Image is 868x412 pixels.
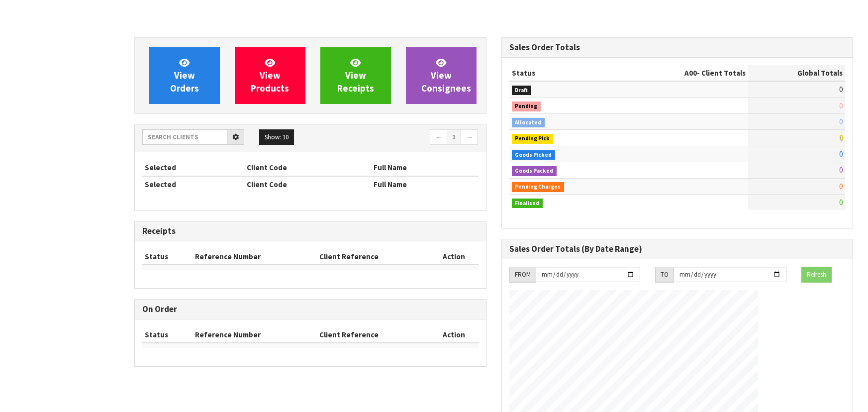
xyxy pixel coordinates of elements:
a: ViewReceipts [320,47,391,104]
span: Draft [512,86,532,96]
nav: Page navigation [318,129,479,147]
th: Client Code [244,176,371,192]
th: Client Reference [317,327,430,343]
span: Goods Packed [512,166,557,176]
th: Status [142,327,193,343]
th: Selected [142,160,244,176]
a: 1 [447,129,461,145]
span: 0 [839,117,843,126]
span: Finalised [512,199,543,208]
th: Full Name [371,176,479,192]
span: 0 [839,101,843,110]
span: View Orders [170,57,199,94]
span: 0 [839,165,843,175]
button: Show: 10 [259,129,294,145]
span: View Receipts [337,57,374,94]
input: Search clients [142,129,227,145]
span: View Consignees [421,57,471,94]
th: - Client Totals [620,65,748,81]
th: Full Name [371,160,479,176]
th: Action [430,249,478,265]
span: Pending Pick [512,134,554,144]
h3: Sales Order Totals (By Date Range) [509,244,846,254]
th: Client Reference [317,249,430,265]
th: Selected [142,176,244,192]
div: TO [655,267,674,283]
h3: Receipts [142,226,479,236]
span: Allocated [512,118,545,128]
th: Client Code [244,160,371,176]
h3: On Order [142,305,479,314]
span: Pending [512,102,541,111]
span: 0 [839,182,843,191]
span: 0 [839,198,843,207]
a: → [461,129,478,145]
a: ViewOrders [149,47,220,104]
span: View Products [251,57,289,94]
a: ← [430,129,447,145]
th: Global Totals [748,65,845,81]
a: ViewProducts [235,47,305,104]
span: Pending Charges [512,182,565,192]
span: Goods Picked [512,150,556,160]
h3: Sales Order Totals [509,43,846,52]
th: Reference Number [193,249,317,265]
th: Status [142,249,193,265]
span: 0 [839,85,843,94]
button: Refresh [801,267,832,283]
th: Action [430,327,478,343]
span: 0 [839,133,843,142]
div: FROM [509,267,536,283]
th: Reference Number [193,327,317,343]
th: Status [509,65,620,81]
span: A00 [684,68,697,78]
span: 0 [839,149,843,159]
a: ViewConsignees [406,47,477,104]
